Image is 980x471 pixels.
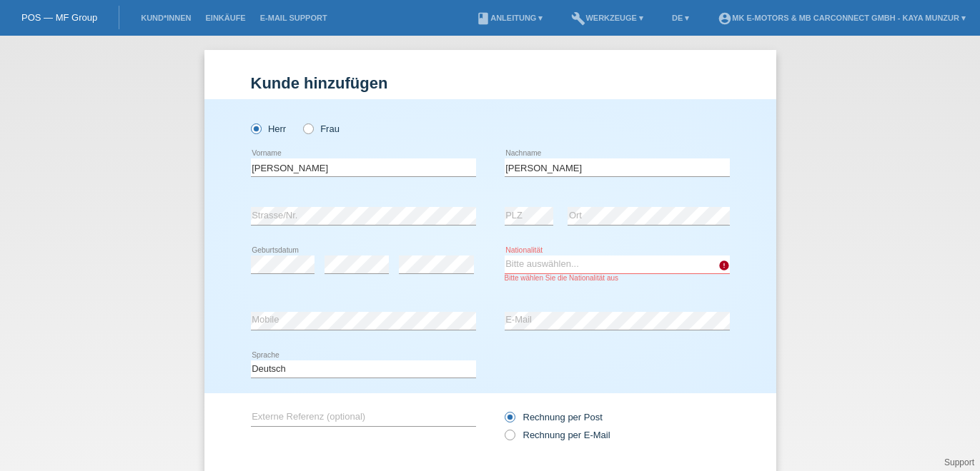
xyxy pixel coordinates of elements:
a: account_circleMK E-MOTORS & MB CarConnect GmbH - Kaya Munzur ▾ [711,14,973,22]
label: Rechnung per E-Mail [505,430,610,440]
h1: Kunde hinzufügen [251,74,730,92]
i: error [718,260,730,271]
i: account_circle [718,11,732,26]
a: Support [944,457,974,467]
i: book [476,11,490,26]
input: Frau [303,123,312,133]
input: Rechnung per E-Mail [505,430,514,447]
input: Rechnung per Post [505,412,514,430]
i: build [571,11,585,26]
a: E-Mail Support [253,14,335,22]
label: Rechnung per Post [505,412,603,422]
a: POS — MF Group [21,12,97,23]
a: Einkäufe [198,14,252,22]
a: buildWerkzeuge ▾ [564,14,650,22]
a: bookAnleitung ▾ [469,14,550,22]
input: Herr [251,123,260,133]
a: DE ▾ [665,14,696,22]
label: Frau [303,123,340,134]
div: Bitte wählen Sie die Nationalität aus [505,274,730,282]
label: Herr [251,123,287,134]
a: Kund*innen [134,14,198,22]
